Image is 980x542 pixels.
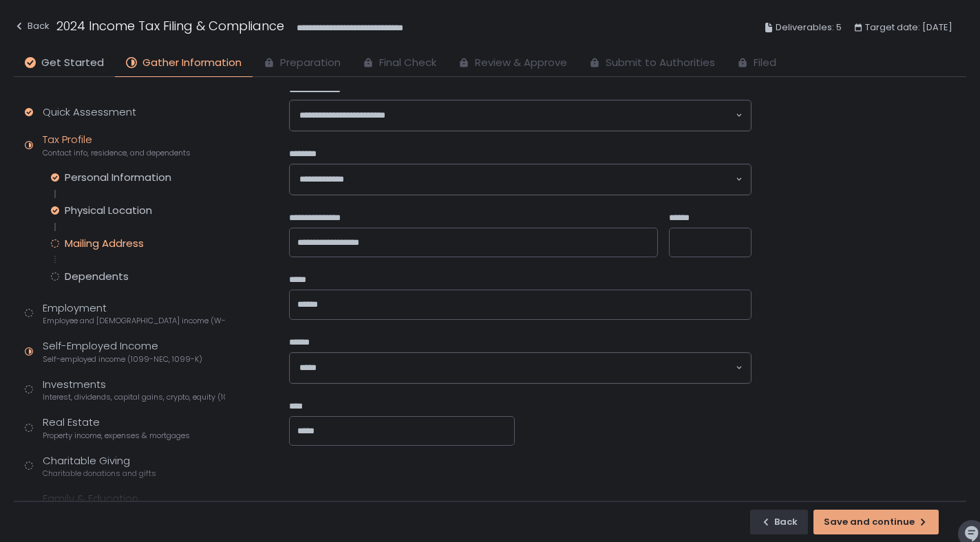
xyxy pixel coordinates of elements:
span: Gather Information [142,55,242,71]
span: Review & Approve [475,55,567,71]
span: Get Started [41,55,104,71]
span: Charitable donations and gifts [43,468,156,479]
div: Quick Assessment [43,105,136,120]
div: Investments [43,377,225,403]
div: Dependents [65,270,129,283]
input: Search for option [412,109,734,122]
div: Back [14,18,50,34]
h1: 2024 Income Tax Filing & Compliance [56,17,284,35]
button: Back [14,17,50,39]
div: Employment [43,301,225,327]
div: Physical Location [65,204,152,217]
div: Mailing Address [65,237,144,250]
div: Personal Information [65,171,171,184]
span: Deliverables: 5 [776,19,842,36]
div: Back [760,516,798,528]
button: Save and continue [813,510,939,534]
div: Tax Profile [43,132,191,158]
div: Save and continue [824,516,928,528]
div: Self-Employed Income [43,338,202,365]
span: Property income, expenses & mortgages [43,431,190,441]
span: Self-employed income (1099-NEC, 1099-K) [43,354,202,365]
span: Interest, dividends, capital gains, crypto, equity (1099s, K-1s) [43,392,225,402]
div: Search for option [290,100,751,131]
span: Contact info, residence, and dependents [43,148,191,158]
div: Search for option [290,164,751,195]
input: Search for option [359,173,734,186]
div: Family & Education [43,491,218,517]
input: Search for option [325,361,734,375]
span: Target date: [DATE] [865,19,952,36]
div: Charitable Giving [43,453,156,479]
span: Filed [754,55,776,71]
button: Back [750,510,808,534]
span: Submit to Authorities [606,55,715,71]
span: Employee and [DEMOGRAPHIC_DATA] income (W-2s) [43,316,225,326]
span: Preparation [280,55,341,71]
div: Real Estate [43,415,190,441]
div: Search for option [290,353,751,383]
span: Final Check [379,55,436,71]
